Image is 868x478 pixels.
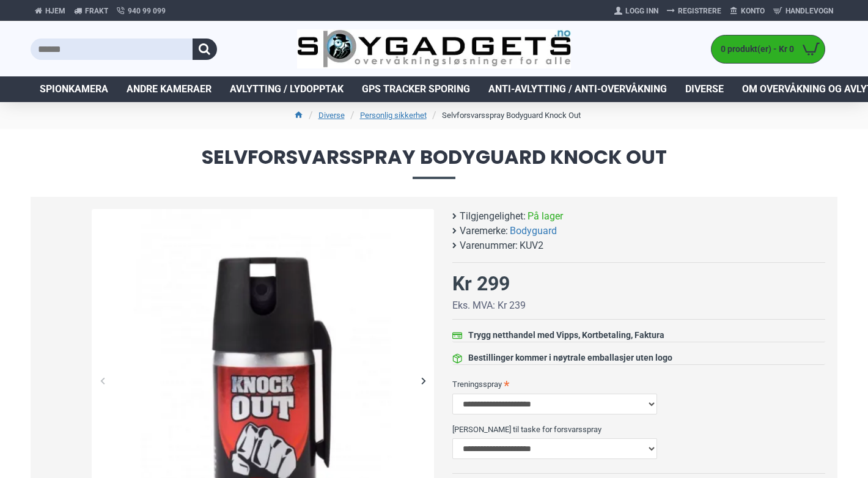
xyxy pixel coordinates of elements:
span: Selvforsvarsspray Bodyguard Knock Out [31,147,837,178]
a: Personlig sikkerhet [360,109,427,122]
b: Varemerke: [460,224,508,238]
b: Varenummer: [460,238,518,253]
a: Bodyguard [510,224,557,238]
a: Anti-avlytting / Anti-overvåkning [479,76,676,102]
div: Kr 299 [452,269,510,298]
a: Logg Inn [610,1,663,21]
a: GPS Tracker Sporing [353,76,479,102]
div: Trygg netthandel med Vipps, Kortbetaling, Faktura [468,329,664,342]
a: Konto [726,1,769,21]
a: Handlevogn [769,1,837,21]
span: KUV2 [520,238,543,253]
span: Handlevogn [785,6,833,17]
span: Hjem [45,6,65,17]
span: Konto [741,6,765,17]
div: Next slide [413,370,434,391]
div: Previous slide [92,370,113,391]
span: GPS Tracker Sporing [362,82,470,97]
span: Anti-avlytting / Anti-overvåkning [488,82,667,97]
span: 940 99 099 [128,6,166,17]
span: Spionkamera [40,82,108,97]
span: På lager [528,209,563,224]
a: Spionkamera [31,76,117,102]
a: Diverse [318,109,345,122]
label: Treningsspray [452,374,825,394]
span: Andre kameraer [127,82,211,97]
span: Frakt [85,6,108,17]
a: 0 produkt(er) - Kr 0 [712,35,825,63]
span: Logg Inn [625,6,658,17]
img: SpyGadgets.no [297,29,572,69]
span: Avlytting / Lydopptak [230,82,344,97]
a: Diverse [676,76,733,102]
a: Andre kameraer [117,76,221,102]
a: Registrere [663,1,726,21]
span: 0 produkt(er) - Kr 0 [712,43,797,56]
a: Avlytting / Lydopptak [221,76,353,102]
span: Registrere [678,6,721,17]
label: [PERSON_NAME] til taske for forsvarsspray [452,419,825,439]
div: Bestillinger kommer i nøytrale emballasjer uten logo [468,351,672,364]
b: Tilgjengelighet: [460,209,526,224]
span: Diverse [685,82,724,97]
